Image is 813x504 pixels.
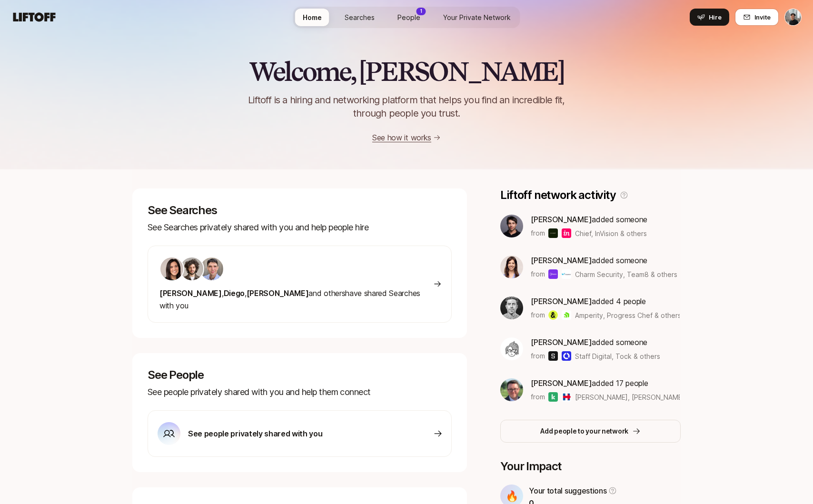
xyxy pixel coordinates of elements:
[575,269,677,279] span: Charm Security, Team8 & others
[531,296,592,306] span: [PERSON_NAME]
[784,9,802,26] button: Billy Tseng
[420,8,422,15] p: 1
[500,256,523,278] img: 078aaabc_77bf_4f62_99c8_43516fd9b0fa.jpg
[500,337,523,360] img: 784e1609_4053_45be_a1f2_0ec4c459700a.jpg
[754,12,771,22] span: Invite
[500,215,523,237] img: 1ec05670_0ea3_42c5_8156_a8508411ea81.jpg
[529,484,606,497] p: Your total suggestions
[531,350,545,362] p: from
[548,310,558,320] img: Amperity
[303,12,322,22] span: Home
[531,378,592,388] span: [PERSON_NAME]
[562,392,571,402] img: Hillary for America
[345,12,375,22] span: Searches
[160,257,183,280] img: 71d7b91d_d7cb_43b4_a7ea_a9b2f2cc6e03.jpg
[562,269,571,279] img: Team8
[436,9,518,26] a: Your Private Network
[575,228,647,238] span: Chief, InVision & others
[295,9,329,26] a: Home
[390,9,428,26] a: People1
[224,288,245,298] span: Diego
[531,309,545,321] p: from
[159,288,420,310] span: and others have shared Searches with you
[540,425,628,437] p: Add people to your network
[397,12,420,22] span: People
[148,204,452,217] p: See Searches
[531,391,545,403] p: from
[575,311,681,319] span: Amperity, Progress Chef & others
[709,12,722,22] span: Hire
[575,392,680,402] span: [PERSON_NAME], [PERSON_NAME] for America & others
[548,228,558,238] img: Chief
[200,257,223,280] img: ACg8ocKxMBNOtkKqpyQYhhL-PCSmfIroky5yZvp1LltB7-fChGmeTS5N=s160-c
[690,9,729,26] button: Hire
[159,288,222,298] span: [PERSON_NAME]
[372,133,431,142] a: See how it works
[531,268,545,280] p: from
[531,254,677,267] p: added someone
[180,257,203,280] img: ACg8ocIoEleZoKxMOtRscyH5__06YKjbVRjbxnpxBYqBnoVMWgqGuqZf=s160-c
[531,256,592,265] span: [PERSON_NAME]
[148,368,452,382] p: See People
[548,392,558,402] img: Kiva
[148,385,452,399] p: See people privately shared with you and help them connect
[735,9,779,26] button: Invite
[785,9,801,25] img: Billy Tseng
[531,227,545,239] p: from
[500,420,681,443] button: Add people to your network
[531,215,592,224] span: [PERSON_NAME]
[531,295,680,307] p: added 4 people
[500,188,615,202] p: Liftoff network activity
[562,351,571,361] img: Tock
[531,377,680,389] p: added 17 people
[245,288,247,298] span: ,
[337,9,382,26] a: Searches
[531,336,660,348] p: added someone
[148,221,452,234] p: See Searches privately shared with you and help people hire
[500,296,523,319] img: c9d5b7ad_f19c_4364_8f66_ef1aa96cc362.jpg
[500,378,523,401] img: b086f479_5cbd_46db_a0d1_1935c710145d.jpg
[443,12,511,22] span: Your Private Network
[236,93,577,120] p: Liftoff is a hiring and networking platform that helps you find an incredible fit, through people...
[222,288,224,298] span: ,
[562,310,571,320] img: Progress Chef
[531,213,647,226] p: added someone
[575,351,660,361] span: Staff Digital, Tock & others
[548,269,558,279] img: Charm Security
[247,288,309,298] span: [PERSON_NAME]
[500,460,681,473] p: Your Impact
[249,57,565,86] h2: Welcome, [PERSON_NAME]
[188,427,322,440] p: See people privately shared with you
[562,228,571,238] img: InVision
[531,337,592,347] span: [PERSON_NAME]
[548,351,558,361] img: Staff Digital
